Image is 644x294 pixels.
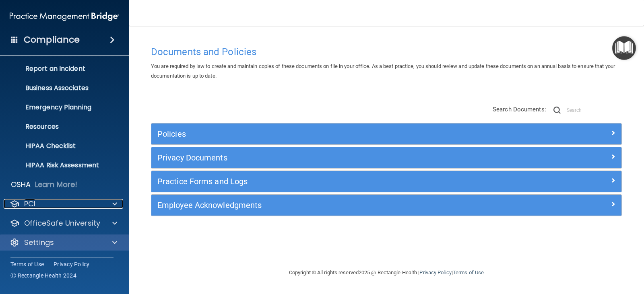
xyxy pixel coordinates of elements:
[24,199,35,209] p: PCI
[5,103,115,111] p: Emergency Planning
[10,238,117,247] a: Settings
[567,104,622,116] input: Search
[54,260,90,268] a: Privacy Policy
[5,65,115,73] p: Report an Incident
[419,269,451,275] a: Privacy Policy
[5,123,115,131] p: Resources
[157,151,615,164] a: Privacy Documents
[612,36,636,60] button: Open Resource Center
[24,238,54,247] p: Settings
[553,107,561,114] img: ic-search.3b580494.png
[151,63,615,79] span: You are required by law to create and maintain copies of these documents on file in your office. ...
[5,142,115,150] p: HIPAA Checklist
[10,199,117,209] a: PCI
[5,84,115,92] p: Business Associates
[11,180,31,189] p: OSHA
[24,218,100,228] p: OfficeSafe University
[157,177,498,186] h5: Practice Forms and Logs
[505,241,634,273] iframe: Drift Widget Chat Controller
[157,175,615,188] a: Practice Forms and Logs
[493,106,546,113] span: Search Documents:
[157,127,615,140] a: Policies
[157,201,498,210] h5: Employee Acknowledgments
[24,34,80,45] h4: Compliance
[239,260,533,286] div: Copyright © All rights reserved 2025 @ Rectangle Health | |
[5,161,115,169] p: HIPAA Risk Assessment
[10,218,117,228] a: OfficeSafe University
[453,269,484,275] a: Terms of Use
[10,260,44,268] a: Terms of Use
[157,153,498,162] h5: Privacy Documents
[10,271,76,280] span: Ⓒ Rectangle Health 2024
[35,180,78,189] p: Learn More!
[157,199,615,212] a: Employee Acknowledgments
[157,130,498,138] h5: Policies
[151,47,622,57] h4: Documents and Policies
[10,8,119,25] img: PMB logo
